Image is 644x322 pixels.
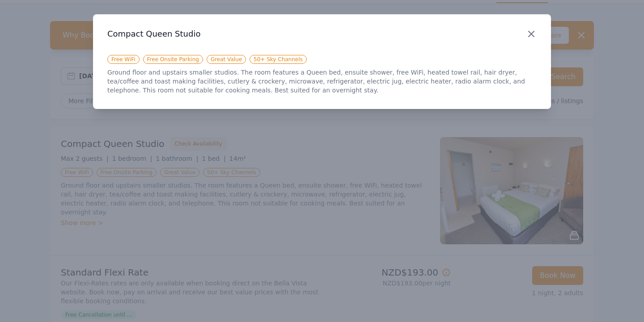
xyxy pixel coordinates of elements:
[143,55,203,64] span: Free Onsite Parking
[107,29,537,39] h3: Compact Queen Studio
[107,55,140,64] span: Free WiFi
[250,55,307,64] span: 50+ Sky Channels
[107,68,537,95] p: Ground floor and upstairs smaller studios. The room features a Queen bed, ensuite shower, free Wi...
[207,55,246,64] span: Great Value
